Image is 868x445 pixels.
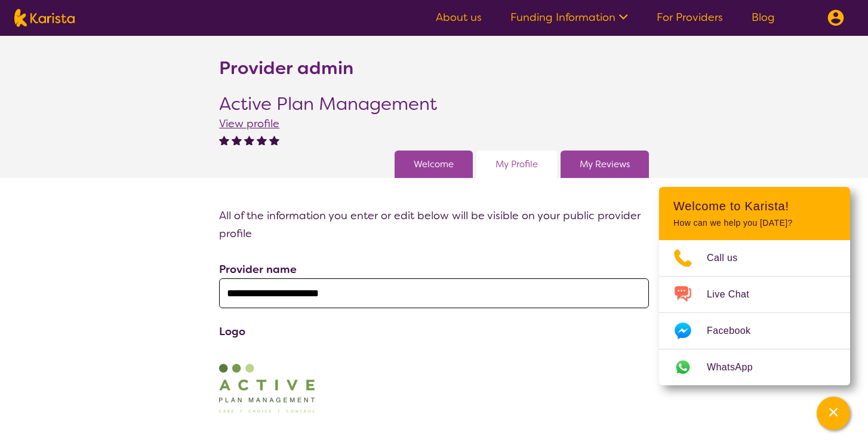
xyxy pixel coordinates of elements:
span: Call us [707,249,752,267]
ul: Choose channel [659,240,850,385]
span: Facebook [707,322,765,340]
img: fullstar [269,135,279,145]
img: fullstar [257,135,267,145]
h2: Welcome to Karista! [673,199,836,213]
img: fullstar [232,135,242,145]
h2: Active Plan Management [219,93,437,115]
a: Welcome [414,155,454,173]
a: My Reviews [580,155,630,173]
a: For Providers [657,10,723,24]
img: menu [827,10,844,26]
img: pypzb5qm7jexfhutod0x.png [219,340,315,436]
a: Web link opens in a new tab. [659,349,850,385]
img: Karista logo [14,9,75,27]
img: fullstar [244,135,254,145]
span: Live Chat [707,286,764,303]
div: Channel Menu [659,187,850,385]
p: All of the information you enter or edit below will be visible on your public provider profile [219,207,649,243]
label: Logo [219,324,245,339]
label: Provider name [219,262,297,277]
a: My Profile [495,155,538,173]
a: About us [436,10,482,24]
a: Blog [752,10,775,24]
img: fullstar [219,135,229,145]
button: Channel Menu [817,397,850,430]
p: How can we help you [DATE]? [673,218,836,228]
a: Funding Information [510,10,628,24]
h2: Provider admin [219,57,353,79]
a: View profile [219,116,279,131]
span: WhatsApp [707,358,767,376]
